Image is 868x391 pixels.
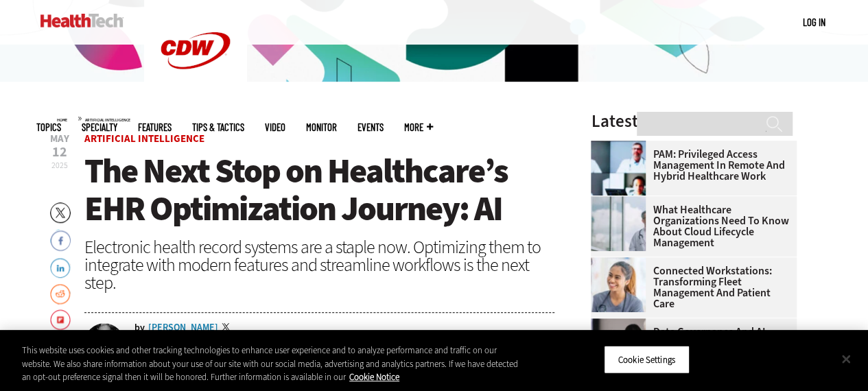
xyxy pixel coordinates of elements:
div: This website uses cookies and other tracking technologies to enhance user experience and to analy... [22,344,521,384]
a: Twitter [222,323,234,334]
a: Log in [803,16,825,28]
div: User menu [803,15,825,29]
button: Cookie Settings [604,345,690,374]
div: Electronic health record systems are a staple now. Optimizing them to integrate with modern featu... [84,238,555,292]
span: Topics [36,122,61,132]
a: nurse smiling at patient [591,257,653,268]
span: The Next Stop on Healthcare’s EHR Optimization Journey: AI [84,148,508,231]
span: by [134,323,145,333]
img: woman discusses data governance [591,318,646,373]
a: [PERSON_NAME] [148,323,218,333]
a: PAM: Privileged Access Management in Remote and Hybrid Healthcare Work [591,149,788,182]
img: Brian Horowitz [84,323,124,363]
img: remote call with care team [591,141,646,195]
a: doctor in front of clouds and reflective building [591,196,653,207]
a: MonITor [306,122,337,132]
a: Events [357,122,384,132]
h3: Latest Articles [591,112,797,130]
a: woman discusses data governance [591,318,653,329]
a: What Healthcare Organizations Need To Know About Cloud Lifecycle Management [591,204,788,248]
img: nurse smiling at patient [591,257,646,312]
button: Close [831,344,861,374]
a: More information about your privacy [349,371,399,383]
a: remote call with care team [591,141,653,152]
a: Connected Workstations: Transforming Fleet Management and Patient Care [591,265,788,309]
span: 12 [50,145,69,159]
span: More [404,122,433,132]
a: CDW [144,91,247,105]
img: doctor in front of clouds and reflective building [591,196,646,251]
span: Specialty [82,122,117,132]
span: 2025 [51,160,68,171]
a: Video [265,122,285,132]
img: Home [40,14,124,27]
a: Features [138,122,172,132]
a: Data Governance and AI Security Go Hand in Hand for Healthcare Organizations [591,327,788,370]
a: Tips & Tactics [192,122,244,132]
